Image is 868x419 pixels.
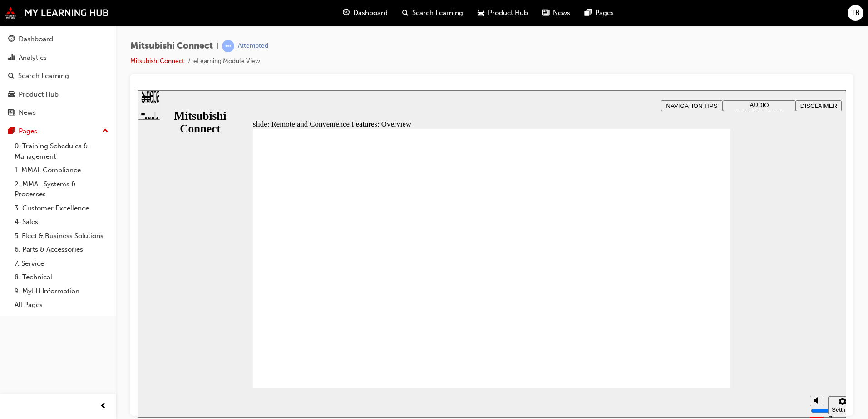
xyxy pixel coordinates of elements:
[402,7,409,19] span: search-icon
[217,41,218,51] span: |
[8,35,15,44] span: guage-icon
[672,306,687,316] button: Mute (Ctrl+Alt+M)
[11,215,112,229] a: 4. Sales
[8,72,15,80] span: search-icon
[4,123,112,140] button: Pages
[585,10,658,21] button: AUDIO PREFERENCES
[599,11,645,25] span: AUDIO PREFERENCES
[19,34,53,44] div: Dashboard
[193,56,260,67] li: eLearning Module View
[11,298,112,312] a: All Pages
[690,306,720,324] button: Settings
[585,7,592,19] span: pages-icon
[528,12,580,19] span: NAVIGATION TIPS
[11,201,112,215] a: 3. Customer Excellence
[343,7,350,19] span: guage-icon
[848,5,863,21] button: TB
[658,10,704,21] button: DISCLAIMER
[470,4,535,22] a: car-iconProduct Hub
[19,126,37,136] div: Pages
[11,163,112,177] a: 1. MMAL Compliance
[130,41,213,51] span: Mitsubishi Connect
[11,284,112,298] a: 9. MyLH Information
[4,29,112,123] button: DashboardAnalyticsSearch LearningProduct HubNews
[478,7,484,19] span: car-icon
[4,104,112,121] a: News
[395,4,470,22] a: search-iconSearch Learning
[488,8,528,18] span: Product Hub
[4,68,112,84] a: Search Learning
[100,401,107,412] span: prev-icon
[353,8,388,18] span: Dashboard
[851,8,860,18] span: TB
[694,316,716,323] div: Settings
[238,42,268,50] div: Attempted
[535,4,577,22] a: news-iconNews
[690,324,709,351] label: Zoom to fit
[5,7,109,19] img: mmal
[8,91,15,99] span: car-icon
[663,12,700,19] span: DISCLAIMER
[11,257,112,271] a: 7. Service
[668,298,704,327] div: misc controls
[4,31,112,48] a: Dashboard
[335,4,395,22] a: guage-iconDashboard
[577,4,621,22] a: pages-iconPages
[19,53,47,63] div: Analytics
[11,243,112,257] a: 6. Parts & Accessories
[8,54,15,62] span: chart-icon
[102,125,108,137] span: up-icon
[4,49,112,66] a: Analytics
[553,8,570,18] span: News
[542,7,549,19] span: news-icon
[130,57,184,65] a: Mitsubishi Connect
[19,107,36,118] div: News
[19,89,59,100] div: Product Hub
[11,270,112,284] a: 8. Technical
[595,8,614,18] span: Pages
[412,8,463,18] span: Search Learning
[11,139,112,163] a: 0. Training Schedules & Management
[523,10,585,21] button: NAVIGATION TIPS
[8,109,15,117] span: news-icon
[11,177,112,201] a: 2. MMAL Systems & Processes
[4,86,112,103] a: Product Hub
[18,71,69,81] div: Search Learning
[8,127,15,136] span: pages-icon
[11,229,112,243] a: 5. Fleet & Business Solutions
[222,40,234,52] span: learningRecordVerb_ATTEMPT-icon
[673,317,732,324] input: volume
